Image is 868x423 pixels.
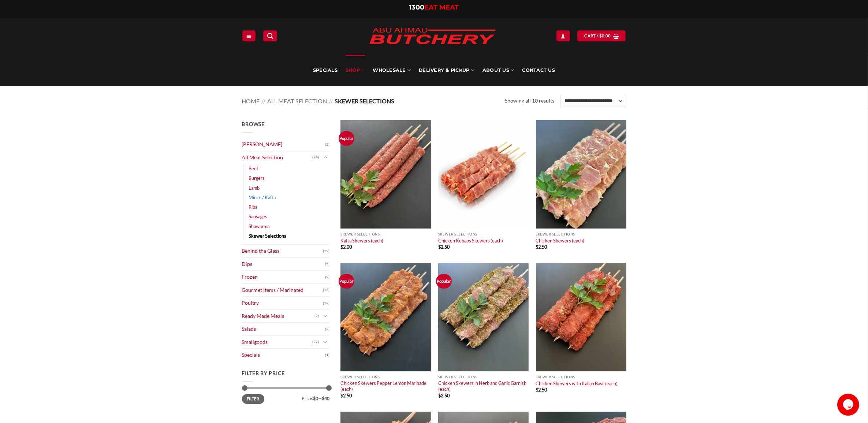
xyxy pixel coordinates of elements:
[242,370,285,376] span: Filter by price
[340,393,343,398] span: $
[242,258,325,271] a: Dips
[536,244,539,250] span: $
[242,151,313,164] a: All Meat Selection
[409,3,425,11] span: 1300
[536,375,626,379] p: Skewer Selections
[419,55,474,86] a: Delivery & Pickup
[599,33,611,38] bdi: 0.00
[560,95,626,107] select: Shop order
[242,271,325,283] a: Frozen
[242,30,256,41] a: Menu
[438,244,441,250] span: $
[522,55,555,86] a: Contact Us
[363,23,502,51] img: Abu Ahmad Butchery
[438,244,450,250] bdi: 2.50
[242,97,260,104] a: Home
[340,238,383,244] a: Kafta Skewers (each)
[325,259,330,270] span: (5)
[249,231,287,241] a: Skewer Selections
[242,349,325,361] a: Specials
[346,55,365,86] a: SHOP
[373,55,411,86] a: Wholesale
[325,350,330,361] span: (1)
[325,139,330,150] span: (2)
[335,97,394,104] span: Skewer Selections
[242,138,325,151] a: [PERSON_NAME]
[340,232,431,236] p: Skewer Selections
[322,396,330,401] span: $40
[242,394,264,404] button: Filter
[321,312,330,320] button: Toggle
[340,380,431,392] a: Chicken Skewers Pepper Lemon Marinade (each)
[837,394,861,416] iframe: chat widget
[249,202,258,212] a: Ribs
[438,120,529,229] img: Chicken Kebabs Skewers
[321,338,330,346] button: Toggle
[536,387,539,393] span: $
[242,121,265,127] span: Browse
[438,380,529,392] a: Chicken Skewers in Herb and Garlic Garnish (each)
[325,324,330,335] span: (2)
[340,375,431,379] p: Skewer Selections
[536,387,547,393] bdi: 2.50
[242,336,313,349] a: Smallgoods
[242,310,315,323] a: Ready Made Meals
[249,164,258,173] a: Beef
[315,311,319,322] span: (2)
[340,393,352,398] bdi: 2.50
[556,30,570,41] a: Login
[263,30,277,41] a: Search
[536,263,626,371] img: Chicken_Skewers_with_Italian_Basil
[323,246,330,257] span: (19)
[483,55,514,86] a: About Us
[536,381,618,386] a: Chicken Skewers with Italian Basil (each)
[249,173,265,183] a: Burgers
[321,153,330,162] button: Toggle
[599,33,602,39] span: $
[249,183,260,193] a: Lamb
[438,393,450,398] bdi: 2.50
[505,97,554,105] p: Showing all 10 results
[323,285,330,296] span: (13)
[242,394,330,401] div: Price: —
[242,297,323,309] a: Poultry
[438,393,441,398] span: $
[438,238,503,244] a: Chicken Kebabs Skewers (each)
[438,263,529,371] img: Chicken_Skewers_in_Herb_and_Garlic_Garnish
[340,120,431,229] img: Kafta Skewers
[584,33,611,39] span: Cart /
[536,238,585,244] a: Chicken Skewers (each)
[313,55,338,86] a: Specials
[438,232,529,236] p: Skewer Selections
[261,97,265,104] span: //
[425,3,459,11] span: EAT MEAT
[313,396,318,401] span: $0
[536,120,626,229] img: Chicken Skewers
[340,244,352,250] bdi: 2.00
[242,323,325,335] a: Salads
[536,244,547,250] bdi: 2.50
[313,152,319,163] span: (74)
[329,97,333,104] span: //
[249,193,276,202] a: Mince / Kafta
[242,245,323,257] a: Behind the Glass
[536,232,626,236] p: Skewer Selections
[313,337,319,348] span: (27)
[340,263,431,371] img: Chicken_Skewers_Pepper_Lemon_Marinade
[438,375,529,379] p: Skewer Selections
[323,298,330,309] span: (12)
[577,30,626,41] a: View cart
[340,244,343,250] span: $
[249,222,270,231] a: Shawarma
[267,97,327,104] a: All Meat Selection
[242,284,323,297] a: Gourmet Items / Marinated
[249,212,268,221] a: Sausages
[409,3,459,11] a: 1300EAT MEAT
[325,272,330,283] span: (9)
